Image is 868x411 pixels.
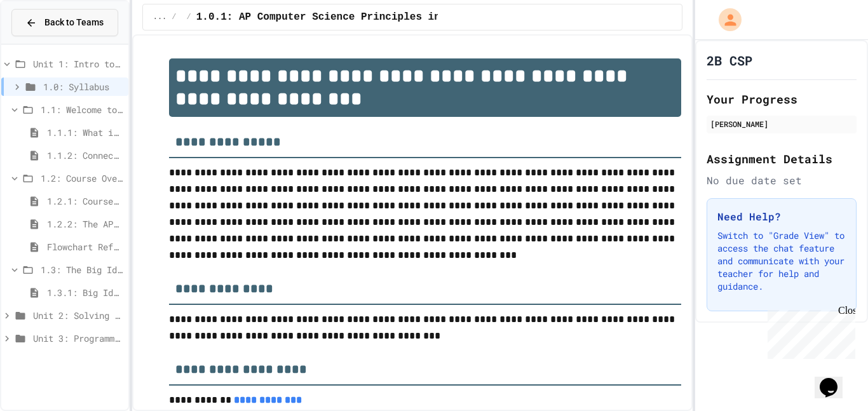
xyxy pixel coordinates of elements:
[717,209,846,224] h3: Need Help?
[47,149,123,162] span: 1.1.2: Connect with Your World
[41,263,123,276] span: 1.3: The Big Ideas
[707,90,857,108] h2: Your Progress
[707,173,857,188] div: No due date set
[33,332,123,345] span: Unit 3: Programming with Python
[47,126,123,139] span: 1.1.1: What is Computer Science?
[44,16,104,29] span: Back to Teams
[43,80,123,93] span: 1.0: Syllabus
[763,305,855,359] iframe: chat widget
[153,12,167,22] span: ...
[172,12,176,22] span: /
[710,118,853,130] div: [PERSON_NAME]
[33,309,123,322] span: Unit 2: Solving Problems in Computer Science
[717,229,846,293] p: Switch to "Grade View" to access the chat feature and communicate with your teacher for help and ...
[47,194,123,208] span: 1.2.1: Course Overview
[815,360,855,398] iframe: chat widget
[47,286,123,299] span: 1.3.1: Big Idea 1 - Creative Development
[707,51,752,69] h1: 2B CSP
[47,217,123,231] span: 1.2.2: The AP Exam
[707,150,857,168] h2: Assignment Details
[33,57,123,71] span: Unit 1: Intro to Computer Science
[187,12,191,22] span: /
[5,5,88,81] div: Chat with us now!Close
[47,240,123,253] span: Flowchart Reflection
[41,172,123,185] span: 1.2: Course Overview and the AP Exam
[41,103,123,116] span: 1.1: Welcome to Computer Science
[196,10,581,25] span: 1.0.1: AP Computer Science Principles in Python Course Syllabus
[705,5,745,34] div: My Account
[11,9,118,36] button: Back to Teams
